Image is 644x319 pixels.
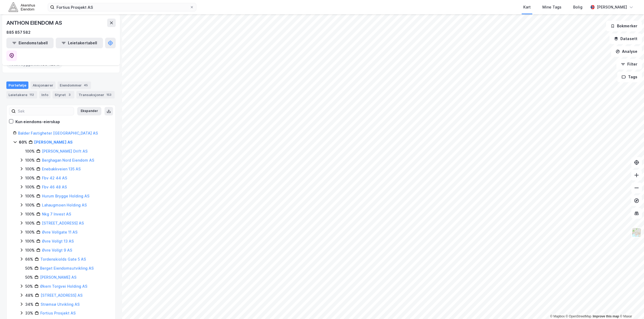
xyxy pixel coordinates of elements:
button: Analyse [611,46,642,57]
div: Info [39,91,50,98]
div: 33% [25,310,33,316]
a: [PERSON_NAME] AS [34,140,73,144]
a: Fbv 46 48 AS [42,185,67,189]
button: Filter [616,59,642,70]
a: [PERSON_NAME] Drift AS [42,149,88,153]
a: Nkg 7 Invest AS [42,212,71,216]
a: Lahaugmoen Holding AS [42,203,87,207]
div: Leietakere [6,91,37,98]
div: Mine Tags [542,4,561,10]
a: Strømsø Utvikling AS [41,302,80,307]
div: Portefølje [6,81,28,89]
div: 48% [25,292,33,299]
div: 100% [25,157,35,163]
a: [STREET_ADDRESS] AS [42,221,84,225]
div: 100% [25,184,35,190]
div: 3 [67,92,72,97]
a: Øvre Vollgt 13 AS [42,239,74,243]
a: Fortius Prosjekt AS [40,311,76,315]
a: Improve this map [593,314,619,318]
img: Z [632,227,642,238]
a: Hurum Brygge Holding AS [42,194,89,198]
div: Kontrollprogram for chat [617,294,644,319]
div: Aksjonærer [31,81,55,89]
div: 100% [25,202,35,208]
div: ANTHON EIENDOM AS [6,19,63,27]
div: 100% [25,211,35,217]
div: Transaksjoner [76,91,115,98]
div: 100% [25,175,35,181]
div: 885 857 582 [6,29,31,36]
div: 66% [25,256,33,262]
a: Øvre Vollgate 11 AS [42,230,77,234]
a: Mapbox [550,314,565,318]
a: Berghagan Nord Eiendom AS [42,158,94,162]
div: 100% [25,148,35,154]
div: 100% [25,166,35,172]
input: Søk [16,107,74,115]
a: Fbv 42 44 AS [42,176,67,180]
div: Styret [53,91,74,98]
div: 153 [105,92,113,97]
iframe: Chat Widget [617,294,644,319]
button: Tags [617,72,642,82]
button: Leietakertabell [56,38,103,48]
div: 60% [19,139,27,145]
button: Datasett [610,33,642,44]
div: 100% [25,220,35,226]
div: 100% [25,229,35,235]
a: Tordenskiolds Gate 5 AS [40,257,86,261]
a: [PERSON_NAME] AS [40,275,76,279]
input: Søk på adresse, matrikkel, gårdeiere, leietakere eller personer [54,3,190,11]
button: Ekspander [77,107,101,115]
div: Eiendommer [58,81,91,89]
div: Kart [523,4,531,10]
a: Berget Eiendomsutvikling AS [40,266,94,270]
div: 100% [25,238,35,244]
button: Bokmerker [606,21,642,31]
a: Øvre Vollgt 9 AS [42,248,72,252]
div: Kun eiendoms-eierskap [15,119,60,125]
div: 34% [25,301,33,308]
div: Bolig [573,4,582,10]
a: Balder Fastigheter [GEOGRAPHIC_DATA] AS [18,131,98,135]
a: OpenStreetMap [566,314,591,318]
a: Enebakkveien 135 AS [42,167,81,171]
div: 100% [25,193,35,199]
div: 50% [25,265,33,271]
div: 50% [25,283,33,290]
a: Økern Torgvei Holding AS [40,284,87,288]
button: Eiendomstabell [6,38,54,48]
div: 45 [83,83,89,88]
a: [STREET_ADDRESS] AS [41,293,83,298]
div: 50% [25,274,33,281]
div: 112 [28,92,35,97]
div: [PERSON_NAME] [597,4,627,10]
img: akershus-eiendom-logo.9091f326c980b4bce74ccdd9f866810c.svg [8,2,35,12]
div: 100% [25,247,35,253]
